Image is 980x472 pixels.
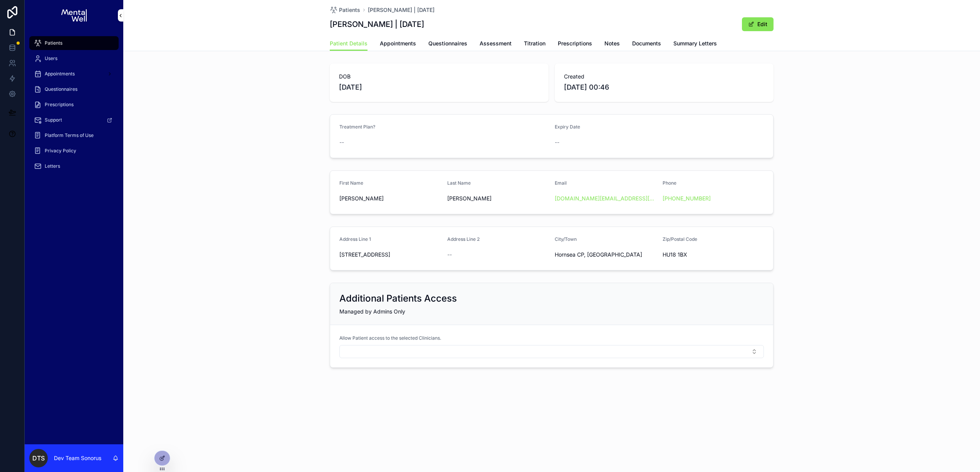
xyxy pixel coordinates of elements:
span: [DATE] 00:46 [564,82,764,93]
span: Patients [45,40,62,46]
span: Summary Letters [673,40,717,47]
span: Assessment [480,40,512,47]
span: [STREET_ADDRESS] [339,251,441,259]
a: Summary Letters [673,37,717,52]
span: Phone [663,180,676,186]
span: Address Line 2 [447,236,480,242]
span: Platform Terms of Use [45,132,94,138]
a: Patients [29,36,119,50]
span: HU18 1BX [663,251,764,259]
a: [DOMAIN_NAME][EMAIL_ADDRESS][DOMAIN_NAME] [555,195,656,202]
span: Zip/Postal Code [663,236,697,242]
span: Notes [604,40,620,47]
a: Questionnaires [29,82,119,96]
span: -- [339,138,344,146]
p: Dev Team Sonorus [54,454,101,462]
a: Appointments [380,37,416,52]
span: Treatment Plan? [339,124,375,130]
span: Address Line 1 [339,236,371,242]
span: Documents [632,40,661,47]
span: [PERSON_NAME] [447,195,549,202]
span: Prescriptions [45,102,74,108]
img: App logo [61,9,86,22]
a: Privacy Policy [29,144,119,158]
button: Edit [742,17,774,31]
button: Select Button [339,345,764,358]
span: Privacy Policy [45,148,76,154]
h1: [PERSON_NAME] | [DATE] [330,19,424,30]
span: [PERSON_NAME] [339,195,441,202]
span: Prescriptions [558,40,592,47]
span: Users [45,55,57,62]
span: -- [447,251,452,259]
h2: Additional Patients Access [339,292,457,305]
span: Hornsea CP, [GEOGRAPHIC_DATA] [555,251,656,259]
span: Created [564,73,764,80]
span: -- [555,138,559,146]
a: Titration [524,37,545,52]
span: Managed by Admins Only [339,308,405,315]
span: Last Name [447,180,471,186]
span: Patients [339,6,360,14]
span: DOB [339,73,539,80]
a: Prescriptions [558,37,592,52]
span: [DATE] [339,82,539,93]
a: Questionnaires [428,37,467,52]
a: Patients [330,6,360,14]
a: Platform Terms of Use [29,128,119,142]
span: Questionnaires [45,86,77,92]
div: scrollable content [25,31,123,183]
span: Patient Details [330,40,367,47]
a: Users [29,52,119,65]
span: Email [555,180,567,186]
span: Appointments [45,71,75,77]
span: Expiry Date [555,124,580,130]
span: DTS [32,454,45,463]
span: City/Town [555,236,577,242]
span: Appointments [380,40,416,47]
span: Support [45,117,62,123]
a: Assessment [480,37,512,52]
a: Support [29,113,119,127]
span: Allow Patient access to the selected Clinicians. [339,335,441,341]
a: Prescriptions [29,98,119,112]
span: First Name [339,180,363,186]
a: Patient Details [330,37,367,51]
a: Notes [604,37,620,52]
a: [PERSON_NAME] | [DATE] [368,6,435,14]
span: Titration [524,40,545,47]
a: Documents [632,37,661,52]
a: Letters [29,159,119,173]
span: Letters [45,163,60,169]
a: Appointments [29,67,119,81]
a: [PHONE_NUMBER] [663,195,711,202]
span: Questionnaires [428,40,467,47]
